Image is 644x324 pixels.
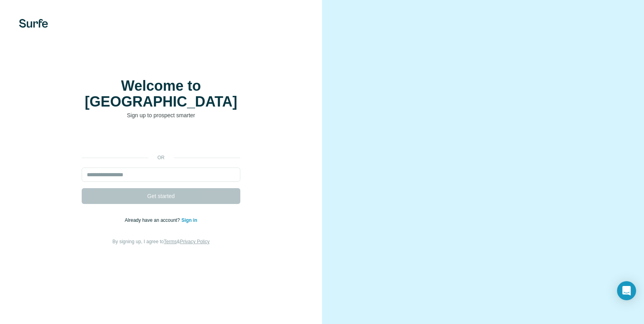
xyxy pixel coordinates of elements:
span: Already have an account? [125,217,182,223]
h1: Welcome to [GEOGRAPHIC_DATA] [82,78,240,110]
a: Privacy Policy [180,239,210,244]
p: Sign up to prospect smarter [82,111,240,119]
a: Terms [164,239,177,244]
span: By signing up, I agree to & [113,239,210,244]
img: Surfe's logo [19,19,48,28]
a: Sign in [181,217,197,223]
p: or [148,154,174,161]
div: Open Intercom Messenger [617,281,636,300]
iframe: Bejelentkezés Google-fiókkal gomb [78,131,244,149]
